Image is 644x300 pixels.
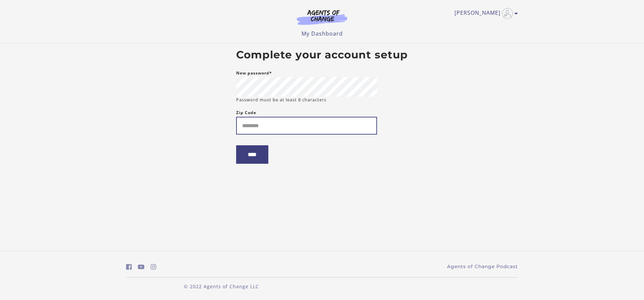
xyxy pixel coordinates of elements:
i: https://www.instagram.com/agentsofchangeprep/ (Open in a new window) [151,264,156,270]
h2: Complete your account setup [236,49,408,61]
i: https://www.facebook.com/groups/aswbtestprep (Open in a new window) [126,264,132,270]
a: https://www.instagram.com/agentsofchangeprep/ (Open in a new window) [151,262,156,272]
small: Password must be at least 8 characters [236,97,326,103]
label: New password* [236,69,272,77]
a: https://www.facebook.com/groups/aswbtestprep (Open in a new window) [126,262,132,272]
a: https://www.youtube.com/c/AgentsofChangeTestPrepbyMeaganMitchell (Open in a new window) [138,262,145,272]
i: https://www.youtube.com/c/AgentsofChangeTestPrepbyMeaganMitchell (Open in a new window) [138,264,145,270]
a: Agents of Change Podcast [447,263,518,270]
img: Agents of Change Logo [290,9,354,25]
a: Toggle menu [454,8,515,19]
p: © 2022 Agents of Change LLC [126,283,317,290]
label: Zip Code [236,109,256,117]
a: My Dashboard [302,30,343,37]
